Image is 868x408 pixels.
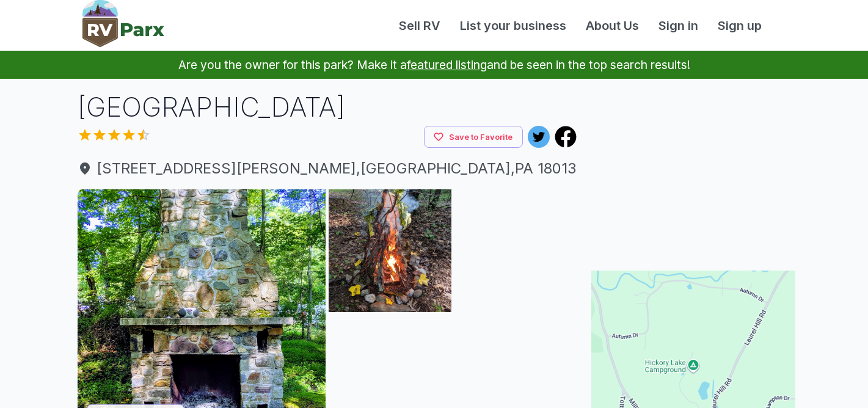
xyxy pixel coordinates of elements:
[708,16,771,35] a: Sign up
[424,126,523,148] button: Save to Favorite
[450,16,576,35] a: List your business
[329,189,451,312] img: AAcXr8oUFOiWG5zpWDSXVy2YeOWUnxRiA_dQfROD5crK6NNIUjwFjP9ceveMyW5muMXMwDCjDsKO6blwvJ1ijPRnqFGu5hBfO...
[78,158,577,180] a: [STREET_ADDRESS][PERSON_NAME],[GEOGRAPHIC_DATA],PA 18013
[649,16,708,35] a: Sign in
[389,16,450,35] a: Sell RV
[78,158,577,180] span: [STREET_ADDRESS][PERSON_NAME] , [GEOGRAPHIC_DATA] , PA 18013
[407,57,487,72] a: featured listing
[15,51,853,79] p: Are you the owner for this park? Make it a and be seen in the top search results!
[591,89,795,241] iframe: Advertisement
[78,89,577,126] h1: [GEOGRAPHIC_DATA]
[454,189,577,312] img: AAcXr8r0ZSJ361qas54a4aBCq0GZSZKJOLqDODifMnQRBNCleqrMksSzjRjOTBXdm7vDTLXdW8_rkMh2e74CgCgWxN7aZiUIf...
[576,16,649,35] a: About Us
